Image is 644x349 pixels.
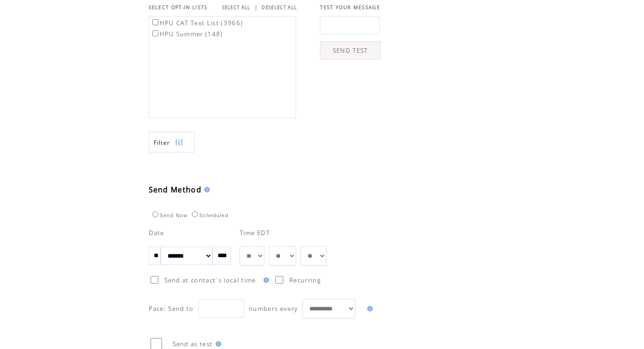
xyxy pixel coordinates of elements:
img: help.gif [364,306,373,311]
label: HPU CAT Text List (3966) [151,19,243,27]
span: Send as test [173,340,213,348]
img: help.gif [261,277,269,283]
span: Recurring [289,276,321,284]
input: HPU Summer (148) [152,30,158,36]
label: Send Now [150,213,188,218]
span: Pace: Send to [149,304,194,313]
a: Filter [149,132,195,152]
span: Send Method [149,185,202,195]
a: DESELECT ALL [262,5,297,11]
span: Date [149,229,164,237]
a: SELECT ALL [222,5,251,11]
input: Scheduled [192,211,198,217]
input: HPU CAT Text List (3966) [152,19,158,25]
img: help.gif [213,341,221,347]
span: numbers every [249,304,298,313]
img: help.gif [202,187,210,192]
a: SEND TEST [320,41,381,60]
span: Show filters [154,139,170,146]
label: Scheduled [190,213,229,218]
input: Send Now [152,211,158,217]
span: | [254,3,258,11]
span: Time EDT [240,229,270,237]
span: Send at contact`s local time [164,276,256,284]
img: filters.png [175,132,183,153]
span: SELECT OPT-IN LISTS [149,4,208,11]
span: TEST YOUR MESSAGE [320,4,380,11]
label: HPU Summer (148) [151,30,223,38]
